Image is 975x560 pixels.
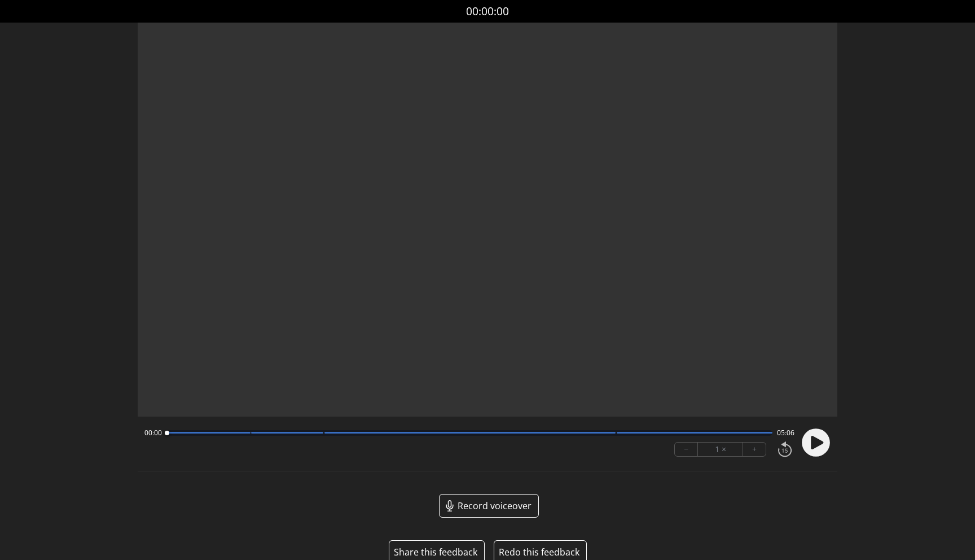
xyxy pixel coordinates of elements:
[698,443,743,456] div: 1 ×
[458,499,532,513] span: Record voiceover
[466,3,509,20] a: 00:00:00
[743,443,766,456] button: +
[439,494,539,518] a: Record voiceover
[144,428,162,438] span: 00:00
[675,443,698,456] button: −
[777,428,794,438] span: 05:06
[394,545,477,559] button: Share this feedback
